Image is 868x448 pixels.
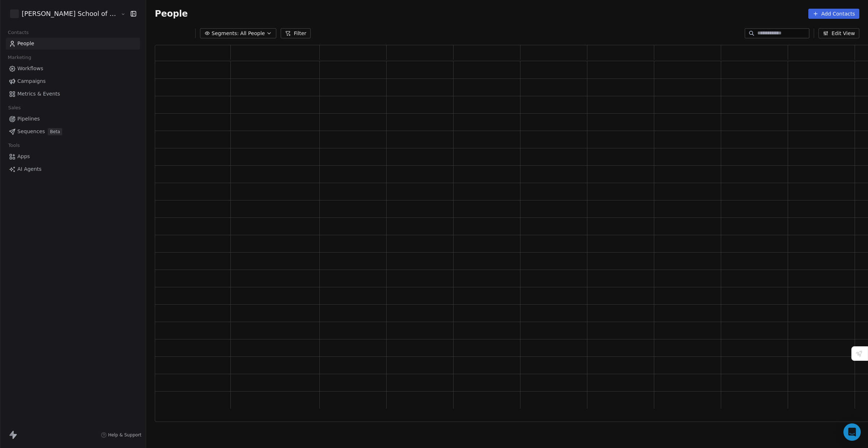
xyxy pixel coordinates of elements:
span: AI Agents [17,165,42,173]
span: Help & Support [108,432,141,438]
button: [PERSON_NAME] School of Finance LLP [9,8,116,20]
button: Edit View [818,28,859,38]
span: People [17,40,34,47]
a: SequencesBeta [6,126,140,138]
span: Apps [17,153,30,160]
span: Marketing [5,52,34,63]
span: People [155,8,188,19]
span: Beta [48,128,62,135]
span: Sales [5,102,24,113]
div: Open Intercom Messenger [843,423,861,441]
span: Sequences [17,128,45,135]
a: Campaigns [6,75,140,87]
a: Metrics & Events [6,88,140,100]
a: AI Agents [6,163,140,175]
span: Campaigns [17,77,46,85]
span: Tools [5,140,23,151]
span: Pipelines [17,115,40,123]
span: [PERSON_NAME] School of Finance LLP [22,9,119,18]
button: Filter [281,28,311,38]
a: Pipelines [6,113,140,125]
a: Workflows [6,63,140,75]
a: Help & Support [101,432,141,438]
button: Add Contacts [808,9,859,19]
a: People [6,38,140,50]
a: Apps [6,151,140,162]
span: Segments: [212,30,239,37]
span: Workflows [17,65,43,72]
span: All People [240,30,265,37]
span: Contacts [5,27,32,38]
span: Metrics & Events [17,90,60,98]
